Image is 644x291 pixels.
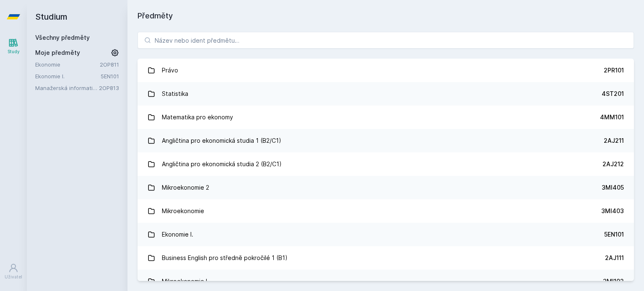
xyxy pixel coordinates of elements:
a: Ekonomie I. 5EN101 [138,223,634,246]
div: Uživatel [5,274,22,280]
a: Manažerská informatika 1 [35,84,99,92]
a: Ekonomie I. [35,72,101,80]
a: Matematika pro ekonomy 4MM101 [138,106,634,129]
a: 2OP813 [99,85,119,91]
div: 2AJ211 [604,136,624,145]
a: Angličtina pro ekonomická studia 1 (B2/C1) 2AJ211 [138,129,634,152]
a: Statistika 4ST201 [138,82,634,106]
div: 4MM101 [600,113,624,121]
input: Název nebo ident předmětu… [138,32,634,49]
span: Moje předměty [35,49,80,57]
div: Statistika [162,85,188,102]
a: Mikroekonomie 2 3MI405 [138,176,634,199]
div: 5EN101 [604,230,624,239]
a: Angličtina pro ekonomická studia 2 (B2/C1) 2AJ212 [138,152,634,176]
a: Právo 2PR101 [138,59,634,82]
a: Business English pro středně pokročilé 1 (B1) 2AJ111 [138,246,634,270]
div: Angličtina pro ekonomická studia 2 (B2/C1) [162,156,282,173]
a: 5EN101 [101,73,119,80]
div: 3MI102 [603,277,624,286]
div: 3MI403 [601,207,624,215]
div: 2AJ111 [605,254,624,262]
div: Ekonomie I. [162,226,193,243]
div: Právo [162,62,178,79]
div: Study [8,49,20,55]
div: Angličtina pro ekonomická studia 1 (B2/C1) [162,132,281,149]
h1: Předměty [138,10,634,22]
div: Mikroekonomie 2 [162,179,209,196]
div: 3MI405 [602,183,624,192]
a: Uživatel [2,259,25,284]
a: 2OP811 [100,61,119,68]
div: 4ST201 [602,90,624,98]
a: Všechny předměty [35,34,90,41]
a: Study [2,33,25,59]
div: 2AJ212 [602,160,624,168]
div: 2PR101 [604,66,624,75]
div: Mikroekonomie [162,203,204,219]
a: Ekonomie [35,60,100,69]
div: Matematika pro ekonomy [162,109,233,126]
a: Mikroekonomie 3MI403 [138,199,634,223]
div: Business English pro středně pokročilé 1 (B1) [162,250,288,266]
div: Mikroekonomie I [162,273,207,290]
